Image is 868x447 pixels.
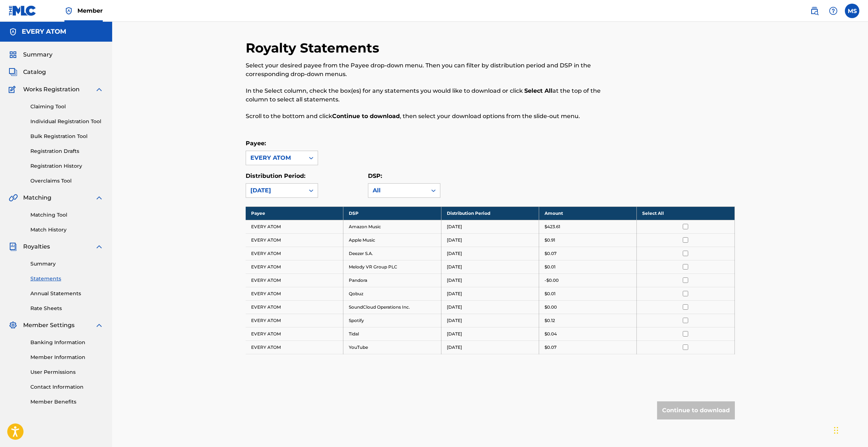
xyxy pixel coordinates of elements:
[246,233,343,247] td: EVERY ATOM
[64,7,73,15] img: Top Rightsholder
[30,275,103,283] a: Statements
[23,68,46,76] span: Catalog
[30,305,103,312] a: Rate Sheets
[343,314,441,327] td: Spotify
[30,177,103,185] a: Overclaims Tool
[22,28,66,36] h5: EVERY ATOM
[30,398,103,406] a: Member Benefits
[441,220,539,233] td: [DATE]
[545,223,560,230] p: $423.61
[545,317,555,324] p: $0.12
[441,327,539,341] td: [DATE]
[9,50,17,59] img: Summary
[95,321,103,330] img: expand
[23,50,52,59] span: Summary
[343,233,441,247] td: Apple Music
[832,412,868,447] iframe: Chat Widget
[441,287,539,300] td: [DATE]
[23,242,50,251] span: Royalties
[441,273,539,287] td: [DATE]
[441,233,539,247] td: [DATE]
[246,287,343,300] td: EVERY ATOM
[807,4,822,18] a: Public Search
[77,7,103,15] span: Member
[30,103,103,110] a: Claiming Tool
[30,339,103,346] a: Banking Information
[30,211,103,219] a: Matching Tool
[810,7,819,15] img: search
[30,260,103,268] a: Summary
[9,242,17,251] img: Royalties
[373,186,423,195] div: All
[848,310,868,369] iframe: Resource Center
[246,140,266,147] label: Payee:
[441,300,539,314] td: [DATE]
[9,50,52,59] a: SummarySummary
[9,68,46,76] a: CatalogCatalog
[524,87,552,94] strong: Select All
[637,206,734,220] th: Select All
[834,419,838,441] div: Drag
[30,147,103,155] a: Registration Drafts
[95,242,103,251] img: expand
[539,206,636,220] th: Amount
[30,368,103,376] a: User Permissions
[30,226,103,234] a: Match History
[343,220,441,233] td: Amazon Music
[441,260,539,273] td: [DATE]
[23,193,51,202] span: Matching
[30,133,103,140] a: Bulk Registration Tool
[30,162,103,170] a: Registration History
[368,172,382,179] label: DSP:
[9,85,18,94] img: Works Registration
[9,321,17,330] img: Member Settings
[343,247,441,260] td: Deezer S.A.
[246,112,622,121] p: Scroll to the bottom and click , then select your download options from the slide-out menu.
[9,28,17,36] img: Accounts
[343,206,441,220] th: DSP
[545,344,556,351] p: $0.07
[246,247,343,260] td: EVERY ATOM
[30,383,103,391] a: Contact Information
[545,237,555,243] p: $0.91
[23,321,75,330] span: Member Settings
[246,273,343,287] td: EVERY ATOM
[826,4,841,18] div: Help
[343,300,441,314] td: SoundCloud Operations Inc.
[246,40,383,56] h2: Royalty Statements
[545,291,555,297] p: $0.01
[343,273,441,287] td: Pandora
[9,5,37,16] img: MLC Logo
[246,300,343,314] td: EVERY ATOM
[332,113,400,120] strong: Continue to download
[441,341,539,354] td: [DATE]
[95,85,103,94] img: expand
[343,341,441,354] td: YouTube
[246,341,343,354] td: EVERY ATOM
[95,193,103,202] img: expand
[343,287,441,300] td: Qobuz
[246,260,343,273] td: EVERY ATOM
[250,186,300,195] div: [DATE]
[545,304,557,310] p: $0.00
[246,206,343,220] th: Payee
[246,327,343,341] td: EVERY ATOM
[250,154,300,162] div: EVERY ATOM
[441,314,539,327] td: [DATE]
[845,4,859,18] div: User Menu
[23,85,80,94] span: Works Registration
[9,193,18,202] img: Matching
[545,331,557,337] p: $0.04
[343,327,441,341] td: Tidal
[30,118,103,125] a: Individual Registration Tool
[343,260,441,273] td: Melody VR Group PLC
[545,250,556,257] p: $0.07
[441,247,539,260] td: [DATE]
[246,314,343,327] td: EVERY ATOM
[9,68,17,76] img: Catalog
[30,354,103,361] a: Member Information
[246,87,622,104] p: In the Select column, check the box(es) for any statements you would like to download or click at...
[246,61,622,79] p: Select your desired payee from the Payee drop-down menu. Then you can filter by distribution peri...
[30,290,103,297] a: Annual Statements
